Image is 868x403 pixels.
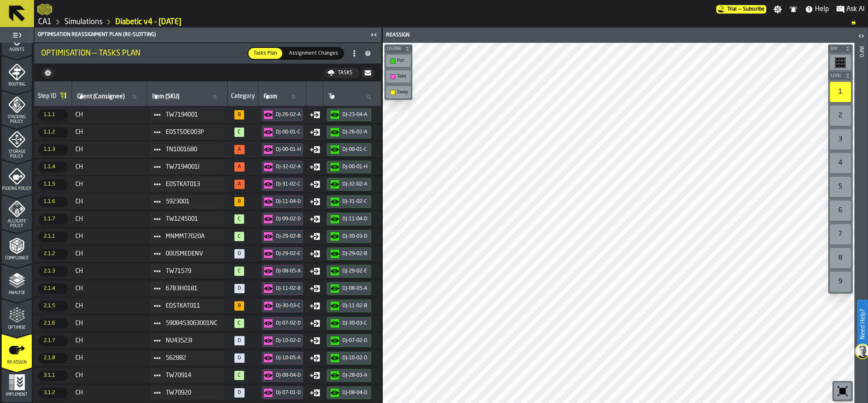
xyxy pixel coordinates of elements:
[828,222,853,246] div: button-toolbar-undefined
[801,4,832,14] label: button-toggle-Help
[310,197,320,207] div: Move Type: Put in
[262,282,303,295] button: button-DJ-11-02-B
[166,216,217,222] span: TW1245001
[388,88,409,97] div: Swap
[310,353,320,363] div: Move Type: Put in
[830,272,851,292] div: 9
[828,199,853,222] div: button-toolbar-undefined
[828,104,853,128] div: button-toolbar-undefined
[830,248,851,268] div: 8
[828,270,853,294] div: button-toolbar-undefined
[262,195,303,208] button: button-DJ-11-04-D
[327,369,371,382] button: button-DJ-28-03-A
[276,112,301,118] div: DJ-26-02-A
[41,49,248,58] div: Optimisation — Tasks Plan
[276,233,301,239] div: DJ-29-02-B
[342,199,367,205] div: DJ-31-02-C
[2,219,32,228] span: Allocate Policy
[262,161,303,173] button: button-DJ-32-02-A
[310,283,320,294] div: Move Type: Put in
[310,266,320,276] div: Move Type: Put in
[828,44,853,53] button: button-
[384,32,619,38] div: Reassign
[383,28,854,43] header: Reassign
[397,74,408,79] div: Take
[283,47,344,60] label: button-switch-multi-Assignment Changes
[75,372,144,379] span: CH
[166,181,217,188] span: EDSTKAT013
[327,213,371,225] button: button-DJ-11-04-D
[75,111,144,118] span: CH
[828,80,853,104] div: button-toolbar-undefined
[276,199,301,205] div: DJ-11-04-D
[39,214,68,224] span: 1.1.7
[310,249,320,259] div: Move Type: Put in
[75,268,144,275] span: CH
[75,337,144,344] span: CH
[286,50,342,57] span: Assignment Changes
[39,283,68,294] span: 2.1.4
[830,224,851,245] div: 7
[327,300,371,312] button: button-DJ-11-02-B
[327,282,371,295] button: button-DJ-08-05-A
[342,233,367,239] div: DJ-30-03-D
[234,214,244,224] span: 99%
[262,386,303,399] button: button-DJ-07-01-D
[39,231,68,242] span: 2.1.1
[262,213,303,225] button: button-DJ-09-02-D
[234,388,245,397] span: N/A
[264,93,277,100] span: label
[262,178,303,191] button: button-DJ-31-02-C
[327,126,371,139] button: button-DJ-26-02-A
[36,32,368,38] div: Optimisation Reassignment plan (Re-Slotting)
[310,162,320,172] div: Move Type: Put in
[342,390,367,396] div: DJ-08-04-D
[234,319,244,328] span: 99%
[384,384,432,401] a: logo-header
[327,334,371,347] button: button-DJ-07-02-D
[39,353,68,363] span: 2.1.8
[75,92,143,103] input: label
[262,334,303,347] button: button-DJ-10-02-D
[115,17,181,27] a: link-to-/wh/i/76e2a128-1b54-4d66-80d4-05ae4c277723/simulations/4f46fa79-321f-4135-93df-1274a9d3c70b
[276,390,301,396] div: DJ-07-01-D
[262,247,303,260] button: button-DJ-29-02-E
[836,384,849,398] svg: Reset zoom and position
[342,355,367,361] div: DJ-10-02-D
[276,355,301,361] div: DJ-10-05-A
[327,386,371,399] button: button-DJ-08-04-D
[342,164,367,170] div: DJ-00-01-H
[34,28,381,42] header: Optimisation Reassignment plan (Re-Slotting)
[234,267,244,276] span: 96%
[2,299,32,333] li: menu Optimise
[166,355,217,361] span: 562882
[166,337,217,344] span: NU43523I
[2,195,32,229] li: menu Allocate Policy
[2,186,32,191] span: Picking Policy
[828,128,853,151] div: button-toolbar-undefined
[39,388,68,398] span: 3.1.2
[37,17,865,27] nav: Breadcrumb
[770,5,785,14] label: button-toggle-Settings
[166,320,217,327] span: 5908453063001NC
[388,72,409,81] div: Take
[166,233,217,240] span: MNMMT7020A
[166,129,217,136] span: EDSTSOE003P
[2,21,32,55] li: menu Agents
[234,301,244,311] span: 90%
[829,47,843,51] span: Bay
[262,352,303,364] button: button-DJ-10-05-A
[830,177,851,197] div: 5
[234,336,245,345] span: N/A
[2,150,32,159] span: Storage Policy
[77,93,125,100] span: label
[75,355,144,361] span: CH
[75,303,144,309] span: CH
[2,91,32,125] li: menu Stacking Policy
[310,179,320,189] div: Move Type: Put in
[384,84,412,100] div: button-toolbar-undefined
[276,164,301,170] div: DJ-32-02-A
[39,249,68,259] span: 2.1.2
[150,92,224,103] input: label
[310,231,320,242] div: Move Type: Put in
